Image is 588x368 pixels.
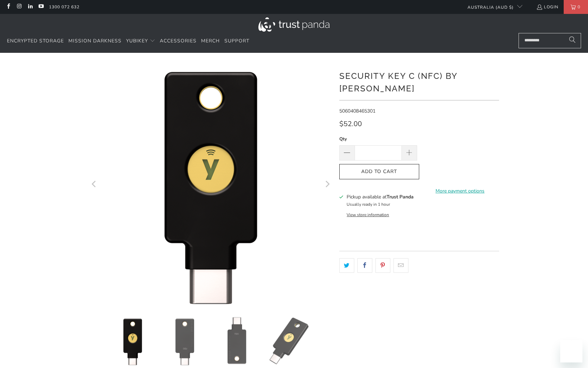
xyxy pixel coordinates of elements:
summary: YubiKey [126,33,155,49]
a: Support [224,33,249,49]
button: Previous [89,63,100,306]
a: Share this on Twitter [339,258,354,273]
iframe: Button to launch messaging window [560,340,582,362]
small: Usually ready in 1 hour [347,202,390,207]
a: More payment options [421,187,499,195]
label: Qty [339,135,417,143]
a: Security Key C (NFC) by Yubico - Trust Panda [89,63,332,306]
span: Mission Darkness [68,38,122,44]
a: Trust Panda Australia on Facebook [5,4,11,10]
img: Security Key C (NFC) by Yubico - Trust Panda [265,317,313,366]
span: Add to Cart [347,169,412,175]
span: YubiKey [126,38,148,44]
a: Share this on Pinterest [375,258,390,273]
a: Trust Panda Australia on Instagram [16,4,22,10]
a: Email this to a friend [394,258,408,273]
img: Trust Panda Australia [258,17,330,32]
img: Security Key C (NFC) by Yubico - Trust Panda [108,317,157,366]
button: View store information [347,212,389,218]
button: Add to Cart [339,164,419,180]
nav: Translation missing: en.navigation.header.main_nav [7,33,249,49]
a: Mission Darkness [68,33,122,49]
button: Next [322,63,333,306]
a: 1300 072 632 [49,3,80,11]
a: Merch [201,33,220,49]
h3: Pickup available at [347,193,414,201]
a: Share this on Facebook [357,258,372,273]
b: Trust Panda [387,194,414,200]
span: Support [224,38,249,44]
h1: Security Key C (NFC) by [PERSON_NAME] [339,68,499,95]
span: 5060408465301 [339,108,375,114]
img: Security Key C (NFC) by Yubico - Trust Panda [213,317,261,366]
span: Merch [201,38,220,44]
button: Search [564,33,581,48]
span: Accessories [160,38,197,44]
img: Security Key C (NFC) by Yubico - Trust Panda [160,317,209,366]
a: Accessories [160,33,197,49]
span: Encrypted Storage [7,38,64,44]
a: Trust Panda Australia on YouTube [38,4,44,10]
span: $52.00 [339,119,362,129]
a: Trust Panda Australia on LinkedIn [27,4,33,10]
input: Search... [519,33,581,48]
a: Login [536,3,558,11]
a: Encrypted Storage [7,33,64,49]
